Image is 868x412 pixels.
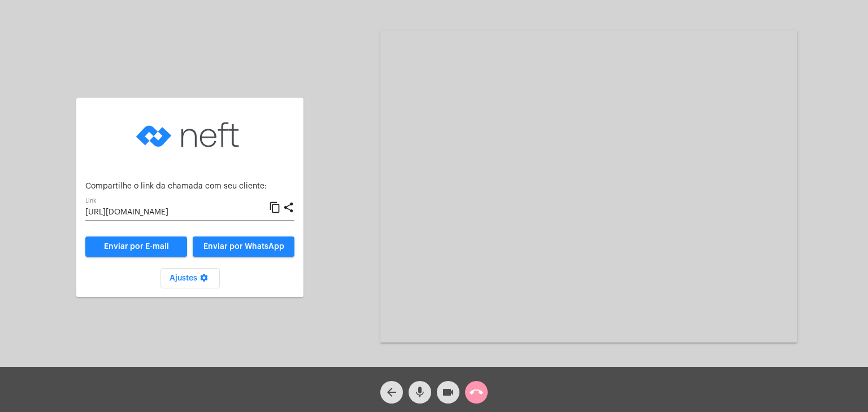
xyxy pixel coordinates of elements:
button: Ajustes [160,268,220,288]
span: Enviar por WhatsApp [203,243,284,251]
mat-icon: videocam [441,385,455,399]
img: logo-neft-novo-2.png [133,107,246,163]
span: Enviar por E-mail [104,243,169,251]
span: Ajustes [170,274,211,282]
p: Compartilhe o link da chamada com seu cliente: [85,182,294,191]
mat-icon: settings [197,273,211,287]
a: Enviar por E-mail [85,236,187,257]
mat-icon: call_end [470,385,483,399]
button: Enviar por WhatsApp [193,236,294,257]
mat-icon: share [283,201,294,214]
mat-icon: content_copy [269,201,281,214]
mat-icon: mic [413,385,427,399]
mat-icon: arrow_back [385,385,398,399]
